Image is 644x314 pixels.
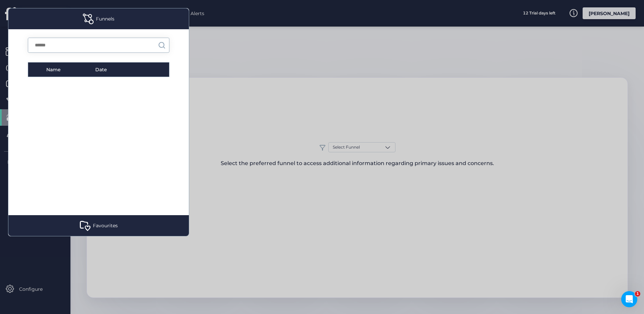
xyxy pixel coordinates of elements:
span: 1 [635,291,640,297]
div: Funnels [8,8,189,29]
iframe: Intercom live chat [621,291,637,307]
div: Funnels [96,15,114,23]
div: Favourites [8,215,189,236]
div: Date [95,66,146,73]
div: Name [46,66,95,73]
div: Favourites [93,222,118,229]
